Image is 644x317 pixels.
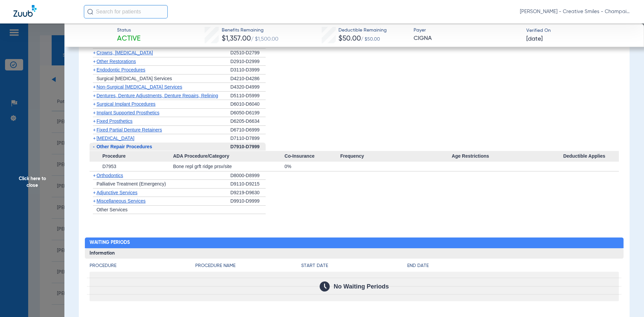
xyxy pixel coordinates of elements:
span: + [93,59,96,64]
div: D7910-D7999 [230,143,266,151]
app-breakdown-title: End Date [407,262,619,272]
span: Verified On [526,27,633,34]
span: Endodontic Procedures [97,67,146,72]
span: + [93,93,96,98]
h4: Procedure Name [195,262,301,269]
h3: Information [85,248,624,259]
span: $1,357.00 [222,35,251,42]
div: D8000-D8999 [230,171,266,180]
div: D6010-D6040 [230,100,266,109]
div: D9219-D9630 [230,189,266,197]
div: D4320-D4999 [230,83,266,92]
div: D5110-D5999 [230,92,266,100]
div: D9110-D9215 [230,180,266,189]
input: Search for patients [84,5,168,18]
div: D4210-D4286 [230,74,266,83]
span: / $50.00 [361,37,380,42]
div: D3110-D3999 [230,66,266,74]
app-breakdown-title: Start Date [301,262,407,272]
span: Deductible Applies [563,151,619,162]
span: Other Repair Procedures [97,144,152,149]
div: D6710-D6999 [230,126,266,135]
img: Search Icon [87,9,93,15]
span: Payer [414,27,521,34]
span: Fixed Partial Denture Retainers [97,127,162,133]
span: + [93,118,96,124]
span: No Waiting Periods [334,283,389,290]
span: Palliative Treatment (Emergency) [97,181,166,187]
span: Status [117,27,141,34]
span: + [93,190,96,195]
span: [DATE] [526,35,543,43]
span: Co-Insurance [284,151,340,162]
span: Age Restrictions [452,151,563,162]
div: D2910-D2999 [230,57,266,66]
span: + [93,198,96,204]
span: + [93,101,96,107]
span: [PERSON_NAME] - Creative Smiles - Champaign [520,8,631,15]
span: Fixed Prosthetics [97,118,132,124]
span: Orthodontics [97,173,123,178]
app-breakdown-title: Procedure [90,262,196,272]
div: D2510-D2799 [230,49,266,57]
span: + [93,136,96,141]
span: ADA Procedure/Category [173,151,284,162]
div: D6050-D6199 [230,109,266,117]
div: D7110-D7899 [230,134,266,143]
span: Implant Supported Prosthetics [97,110,160,115]
div: D6205-D6634 [230,117,266,126]
span: D7953 [102,164,116,169]
span: Benefits Remaining [222,27,278,34]
span: Other Services [97,207,128,212]
span: Active [117,34,141,44]
span: Other Restorations [97,59,136,64]
span: + [93,173,96,178]
span: Surgical [MEDICAL_DATA] Services [97,76,172,81]
img: Calendar [320,281,330,292]
span: - [93,144,95,149]
h2: Waiting Periods [85,237,624,248]
span: Deductible Remaining [338,27,387,34]
h4: End Date [407,262,619,269]
div: 0% [284,162,340,171]
span: + [93,127,96,133]
span: + [93,50,96,55]
div: D9910-D9999 [230,197,266,206]
span: [MEDICAL_DATA] [97,136,135,141]
span: / $1,500.00 [251,37,278,42]
app-breakdown-title: Procedure Name [195,262,301,272]
span: Crowns, [MEDICAL_DATA] [97,50,153,55]
span: CIGNA [414,34,521,43]
div: Bone repl grft ridge prsv/site [173,162,284,171]
span: + [93,67,96,72]
span: Non-Surgical [MEDICAL_DATA] Services [97,84,182,90]
span: + [93,84,96,90]
span: Surgical Implant Procedures [97,101,156,107]
span: Dentures, Denture Adjustments, Denture Repairs, Relining [97,93,218,98]
img: Zuub Logo [13,5,37,17]
span: Adjunctive Services [97,190,138,195]
span: + [93,110,96,115]
span: Frequency [340,151,451,162]
span: $50.00 [338,35,361,42]
span: Procedure [90,151,173,162]
h4: Procedure [90,262,196,269]
h4: Start Date [301,262,407,269]
span: Miscellaneous Services [97,198,146,204]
